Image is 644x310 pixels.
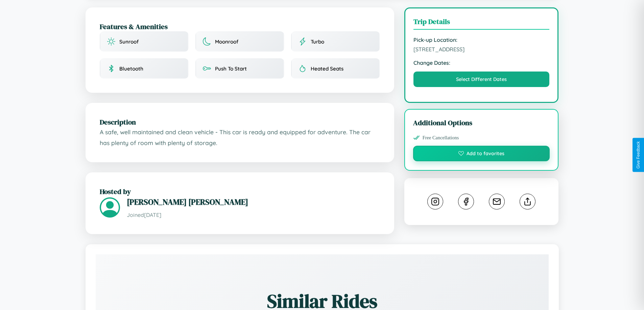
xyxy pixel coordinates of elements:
span: Turbo [311,38,324,45]
strong: Pick-up Location: [413,36,550,43]
h3: Additional Options [413,118,550,128]
span: Push To Start [215,65,247,72]
h3: [PERSON_NAME] [PERSON_NAME] [127,196,380,207]
span: [STREET_ADDRESS] [413,46,550,53]
span: Free Cancellations [423,135,459,141]
div: Give Feedback [636,141,641,169]
span: Heated Seats [311,65,343,72]
span: Bluetooth [119,65,143,72]
p: A safe, well maintained and clean vehicle - This car is ready and equipped for adventure. The car... [100,127,380,148]
h2: Features & Amenities [100,22,380,31]
h3: Trip Details [413,17,550,30]
button: Select Different Dates [413,72,550,87]
strong: Change Dates: [413,59,550,66]
h2: Description [100,117,380,127]
span: Moonroof [215,38,238,45]
p: Joined [DATE] [127,210,380,220]
h2: Hosted by [100,187,380,196]
span: Sunroof [119,38,139,45]
button: Add to favorites [413,146,550,161]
